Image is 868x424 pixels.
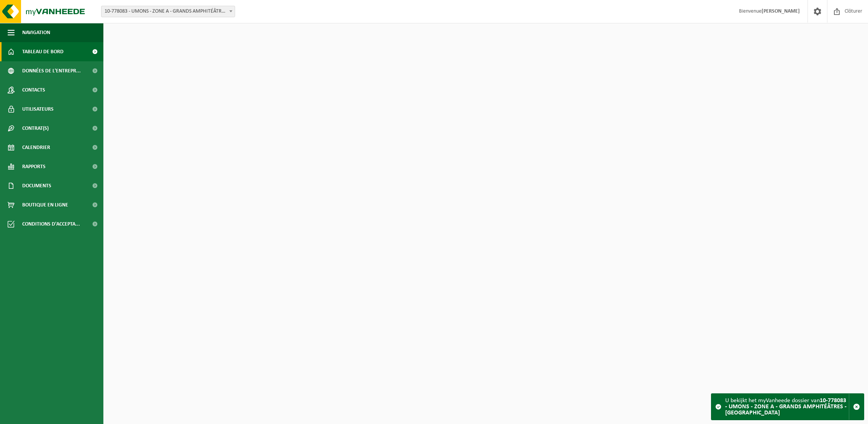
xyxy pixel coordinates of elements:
span: Boutique en ligne [22,195,68,214]
span: Contacts [22,80,45,100]
span: Contrat(s) [22,119,49,138]
span: Rapports [22,157,46,176]
span: Tableau de bord [22,42,64,61]
span: Calendrier [22,138,50,157]
span: 10-778083 - UMONS - ZONE A - GRANDS AMPHITÉÂTRES - MONS [101,6,235,17]
span: 10-778083 - UMONS - ZONE A - GRANDS AMPHITÉÂTRES - MONS [101,6,235,17]
span: Utilisateurs [22,100,54,119]
span: Conditions d'accepta... [22,214,80,234]
strong: [PERSON_NAME] [762,8,800,14]
strong: 10-778083 - UMONS - ZONE A - GRANDS AMPHITÉÂTRES - [GEOGRAPHIC_DATA] [725,398,847,416]
span: Données de l'entrepr... [22,61,81,80]
div: U bekijkt het myVanheede dossier van [725,394,849,420]
span: Documents [22,176,51,195]
span: Navigation [22,23,50,42]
